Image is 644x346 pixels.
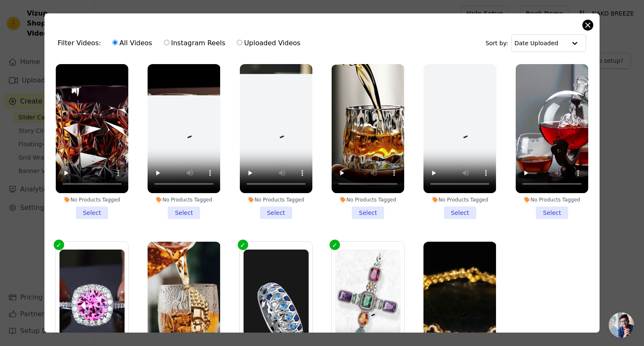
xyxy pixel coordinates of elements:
[609,312,634,338] div: Open chat
[486,34,587,52] div: Sort by:
[240,196,312,203] div: No Products Tagged
[332,196,404,203] div: No Products Tagged
[423,196,496,203] div: No Products Tagged
[58,34,305,53] div: Filter Videos:
[56,196,128,203] div: No Products Tagged
[164,38,226,49] label: Instagram Reels
[148,196,220,203] div: No Products Tagged
[583,20,593,30] button: Close modal
[112,38,153,49] label: All Videos
[236,38,301,49] label: Uploaded Videos
[516,196,588,203] div: No Products Tagged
